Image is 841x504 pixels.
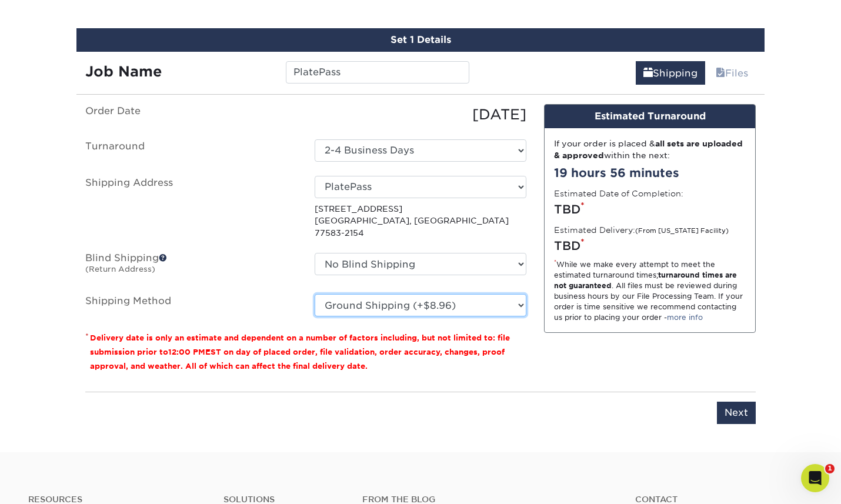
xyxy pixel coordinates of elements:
small: (From [US_STATE] Facility) [635,227,729,235]
a: Files [708,61,756,85]
p: [STREET_ADDRESS] [GEOGRAPHIC_DATA], [GEOGRAPHIC_DATA] 77583-2154 [315,203,526,239]
label: Order Date [76,104,306,125]
strong: Job Name [85,63,162,80]
span: files [716,68,725,79]
a: Shipping [636,61,705,85]
input: Enter a job name [286,61,469,84]
label: Turnaround [76,139,306,162]
label: Shipping Method [76,294,306,316]
iframe: Google Customer Reviews [3,468,100,500]
label: Estimated Delivery: [554,224,729,236]
span: 12:00 PM [168,348,205,356]
strong: turnaround times are not guaranteed [554,271,737,290]
label: Shipping Address [76,176,306,239]
span: shipping [643,68,653,79]
div: Set 1 Details [76,28,765,52]
div: TBD [554,201,746,218]
div: If your order is placed & within the next: [554,138,746,162]
a: more info [667,313,703,322]
div: While we make every attempt to meet the estimated turnaround times; . All files must be reviewed ... [554,259,746,323]
label: Blind Shipping [76,253,306,280]
div: TBD [554,237,746,255]
input: Next [717,402,756,424]
div: 19 hours 56 minutes [554,164,746,182]
div: [DATE] [306,104,535,125]
label: Estimated Date of Completion: [554,188,683,199]
small: Delivery date is only an estimate and dependent on a number of factors including, but not limited... [90,333,510,371]
div: Estimated Turnaround [545,105,755,128]
iframe: Intercom live chat [801,464,829,492]
span: 1 [825,464,835,473]
small: (Return Address) [85,265,155,273]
